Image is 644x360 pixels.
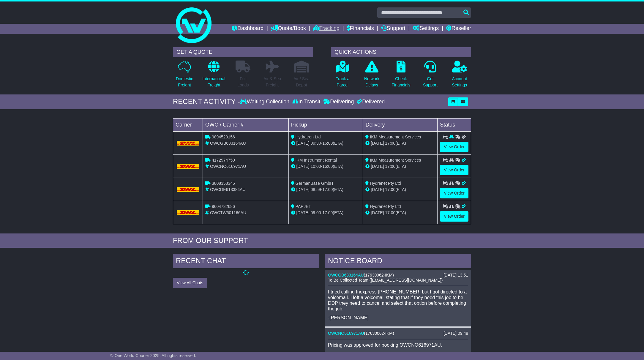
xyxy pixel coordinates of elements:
a: CheckFinancials [392,60,411,91]
a: Financials [347,24,374,34]
a: Support [381,24,405,34]
p: Track a Parcel [336,76,349,88]
a: Reseller [446,24,471,34]
td: OWC / Carrier # [203,118,289,131]
p: Final price: $191.40. [328,351,468,356]
a: NetworkDelays [364,60,380,91]
a: GetSupport [423,60,438,91]
a: View Order [440,142,468,152]
span: 17:00 [385,164,395,169]
div: Waiting Collection [240,99,291,105]
p: -[PERSON_NAME] [328,315,468,320]
span: 9604732686 [212,204,235,209]
p: Account Settings [452,76,467,88]
span: 3808353345 [212,181,235,186]
p: Network Delays [364,76,379,88]
span: PARJET [296,204,311,209]
img: DHL.png [177,164,199,169]
span: IKM Instrument Rental [296,158,337,162]
span: OWCNO616971AU [210,164,246,169]
div: (ETA) [365,210,435,216]
span: OWCGB633164AU [210,141,246,146]
span: [DATE] [296,141,310,146]
span: 17630062-IKM [365,273,392,277]
div: GET A QUOTE [173,47,313,57]
div: QUICK ACTIONS [331,47,471,57]
p: I tried calling Inexpress [PHONE_NUMBER] but I got directed to a voicemail. I left a voicemail st... [328,289,468,312]
span: 17630062-IKM [365,331,393,336]
div: (ETA) [365,163,435,170]
div: (ETA) [365,187,435,193]
span: [DATE] [296,164,310,169]
p: Check Financials [392,76,411,88]
td: Delivery [363,118,438,131]
span: [DATE] [371,210,384,215]
span: Hydratron Ltd [296,135,321,139]
span: 09:30 [311,141,321,146]
span: 17:00 [322,187,333,192]
div: [DATE] 09:48 [443,331,468,336]
div: In Transit [291,99,322,105]
p: Air / Sea Depot [293,76,310,88]
td: Carrier [173,118,203,131]
a: AccountSettings [452,60,468,91]
div: - (ETA) [291,140,361,146]
a: OWCGB633164AU [328,273,364,277]
span: 10:00 [311,164,321,169]
span: IKM Measurement Services [370,135,421,139]
a: Tracking [313,24,340,34]
div: (ETA) [365,140,435,146]
span: 08:59 [311,187,321,192]
button: View All Chats [173,278,207,288]
img: DHL.png [177,210,199,215]
p: Air & Sea Freight [263,76,281,88]
span: GermanBase GmbH [296,181,333,186]
div: ( ) [328,331,468,336]
div: [DATE] 13:51 [443,273,468,278]
a: OWCNO616971AU [328,331,364,336]
a: InternationalFreight [202,60,225,91]
span: [DATE] [371,141,384,146]
a: View Order [440,165,468,175]
div: - (ETA) [291,187,361,193]
div: RECENT CHAT [173,254,319,270]
p: Full Loads [236,76,250,88]
span: OWCDE613384AU [210,187,246,192]
a: DomesticFreight [176,60,193,91]
span: Hydranet Pty Ltd [370,181,401,186]
a: View Order [440,211,468,222]
span: 17:00 [385,141,395,146]
div: ( ) [328,273,468,278]
p: Domestic Freight [176,76,193,88]
span: [DATE] [371,187,384,192]
a: Dashboard [232,24,263,34]
td: Status [438,118,471,131]
img: DHL.png [177,187,199,192]
a: Settings [413,24,439,34]
div: NOTICE BOARD [325,254,471,270]
a: Track aParcel [335,60,350,91]
span: 4172974750 [212,158,235,162]
div: - (ETA) [291,210,361,216]
span: 9894520156 [212,135,235,139]
span: 09:00 [311,210,321,215]
span: To Be Collected Team ([EMAIL_ADDRESS][DOMAIN_NAME]) [328,278,443,282]
td: Pickup [288,118,363,131]
span: © One World Courier 2025. All rights reserved. [110,353,196,358]
div: Delivering [322,99,355,105]
span: [DATE] [296,210,310,215]
div: - (ETA) [291,163,361,170]
span: IKM Measurement Services [370,158,421,162]
img: DHL.png [177,141,199,146]
span: 16:00 [322,141,333,146]
div: Delivered [355,99,385,105]
div: RECENT ACTIVITY - [173,97,240,106]
a: Quote/Book [271,24,306,34]
span: 16:00 [322,164,333,169]
span: 17:00 [385,187,395,192]
div: FROM OUR SUPPORT [173,236,471,245]
a: View Order [440,188,468,198]
span: 17:00 [385,210,395,215]
p: Pricing was approved for booking OWCNO616971AU. [328,342,468,348]
span: 17:00 [322,210,333,215]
